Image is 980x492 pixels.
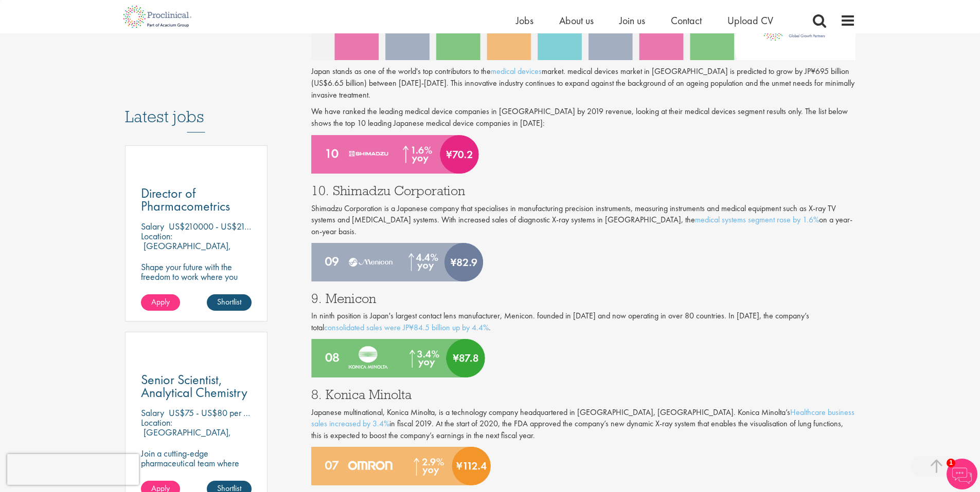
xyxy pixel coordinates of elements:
[311,66,856,101] p: Japan stands as one of the world's top contributors to the market. medical devices market in [GEO...
[141,407,164,419] span: Salary
[619,14,645,27] a: Join us
[141,426,231,448] p: [GEOGRAPHIC_DATA], [GEOGRAPHIC_DATA]
[151,296,170,307] span: Apply
[169,220,304,232] p: US$210000 - US$214900 per annum
[516,14,533,27] a: Jobs
[311,292,856,305] h3: 9. Menicon
[141,187,252,213] a: Director of Pharmacometrics
[311,407,856,442] p: Japanese multinational, Konica Minolta, is a technology company headquartered in [GEOGRAPHIC_DATA...
[141,371,247,401] span: Senior Scientist, Analytical Chemistry
[695,214,819,225] a: medical systems segment rose by 1.6%
[324,322,489,333] a: consolidated sales were JP¥84.5 billion up by 4.4%
[727,14,773,27] a: Upload CV
[207,294,252,311] a: Shortlist
[7,454,139,485] iframe: reCAPTCHA
[141,184,230,215] span: Director of Pharmacometrics
[141,262,252,311] p: Shape your future with the freedom to work where you thrive! Join our client with this Director p...
[141,220,164,232] span: Salary
[141,417,172,428] span: Location:
[311,106,856,129] p: We have ranked the leading medical device companies in [GEOGRAPHIC_DATA] by 2019 revenue, looking...
[491,66,542,77] a: medical devices
[141,294,180,311] a: Apply
[311,407,854,429] a: Healthcare business sales increased by 3.4%
[311,388,856,401] h3: 8. Konica Minolta
[311,310,856,334] p: In ninth position is Japan's largest contact lens manufacturer, Menicon. founded in [DATE] and no...
[559,14,594,27] a: About us
[947,459,955,467] span: 1
[169,407,259,419] p: US$75 - US$80 per hour
[311,203,856,238] p: Shimadzu Corporation is a Japanese company that specialises in manufacturing precision instrument...
[141,373,252,399] a: Senior Scientist, Analytical Chemistry
[671,14,702,27] a: Contact
[947,459,977,489] img: Chatbot
[141,240,231,261] p: [GEOGRAPHIC_DATA], [GEOGRAPHIC_DATA]
[141,230,172,242] span: Location:
[125,82,268,133] h3: Latest jobs
[311,184,856,197] h3: 10. Shimadzu Corporation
